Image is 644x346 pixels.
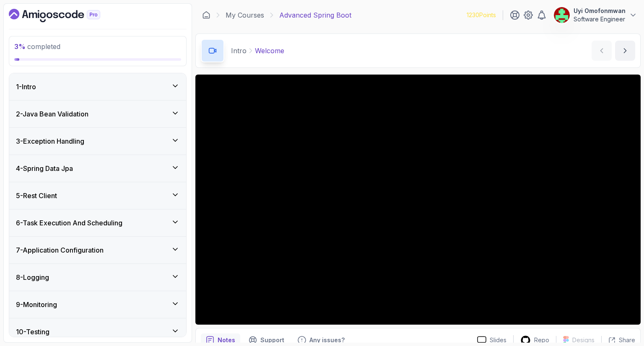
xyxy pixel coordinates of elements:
p: Software Engineer [574,15,626,23]
h3: 8 - Logging [16,272,49,282]
button: 1-Intro [9,73,186,100]
button: user profile imageUyi OmofonmwanSoftware Engineer [553,7,637,23]
p: Intro [231,46,247,56]
p: Welcome [255,46,284,56]
p: Support [260,336,284,344]
p: 1230 Points [467,11,496,19]
p: Advanced Spring Boot [279,10,351,20]
h3: 5 - Rest Client [16,191,57,201]
button: previous content [592,41,612,61]
a: Dashboard [202,11,210,19]
button: 8-Logging [9,264,186,291]
button: 6-Task Execution And Scheduling [9,209,186,236]
p: Uyi Omofonmwan [574,7,626,15]
img: user profile image [554,7,570,23]
p: Designs [572,336,595,344]
button: 10-Testing [9,318,186,345]
p: Repo [534,336,549,344]
a: Dashboard [9,9,119,22]
button: 3-Exception Handling [9,128,186,155]
p: Slides [490,336,506,344]
button: 9-Monitoring [9,291,186,318]
h3: 3 - Exception Handling [16,136,84,146]
h3: 10 - Testing [16,327,49,337]
h3: 7 - Application Configuration [16,245,104,255]
h3: 6 - Task Execution And Scheduling [16,218,122,228]
button: 2-Java Bean Validation [9,101,186,127]
span: 3 % [14,42,26,51]
button: 7-Application Configuration [9,237,186,263]
button: next content [615,41,635,61]
iframe: 1 - Hi [195,75,641,325]
button: 4-Spring Data Jpa [9,155,186,182]
a: My Courses [226,10,264,20]
p: Share [619,336,635,344]
p: Notes [218,336,235,344]
button: 5-Rest Client [9,182,186,209]
h3: 9 - Monitoring [16,300,57,310]
a: Slides [470,336,513,345]
h3: 1 - Intro [16,82,36,92]
span: completed [14,42,60,51]
h3: 4 - Spring Data Jpa [16,163,73,173]
p: Any issues? [309,336,345,344]
button: Share [601,336,635,344]
h3: 2 - Java Bean Validation [16,109,88,119]
a: Repo [514,335,556,346]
